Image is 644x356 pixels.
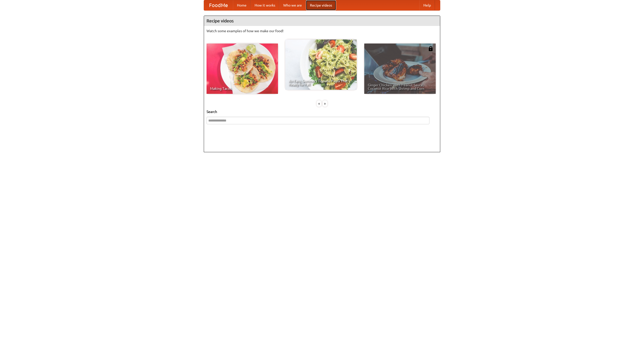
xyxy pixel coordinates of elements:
a: Who we are [279,0,306,10]
a: Help [419,0,435,10]
span: An Easy, Summery Tomato Pasta That's Ready for Fall [289,79,353,86]
h5: Search [207,109,437,114]
div: « [317,100,321,107]
div: » [323,100,327,107]
a: FoodMe [204,0,233,10]
a: Making Tacos [207,44,278,94]
a: An Easy, Summery Tomato Pasta That's Ready for Fall [285,39,357,90]
a: How it works [251,0,279,10]
h4: Recipe videos [204,16,440,26]
a: Home [233,0,251,10]
span: Making Tacos [210,87,274,90]
a: Recipe videos [306,0,336,10]
img: 483408.png [428,46,433,51]
p: Watch some examples of how we make our food! [207,28,437,33]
